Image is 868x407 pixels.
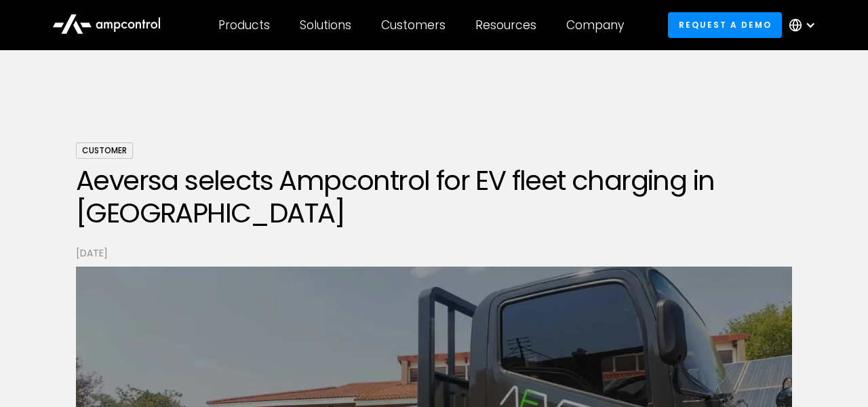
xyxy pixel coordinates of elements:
[381,18,446,33] div: Customers
[76,164,792,229] h1: Aeversa selects Ampcontrol for EV fleet charging in [GEOGRAPHIC_DATA]
[218,18,270,33] div: Products
[668,12,782,37] a: Request a demo
[76,142,133,159] div: Customer
[475,18,536,33] div: Resources
[566,18,624,33] div: Company
[300,18,351,33] div: Solutions
[76,246,792,260] p: [DATE]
